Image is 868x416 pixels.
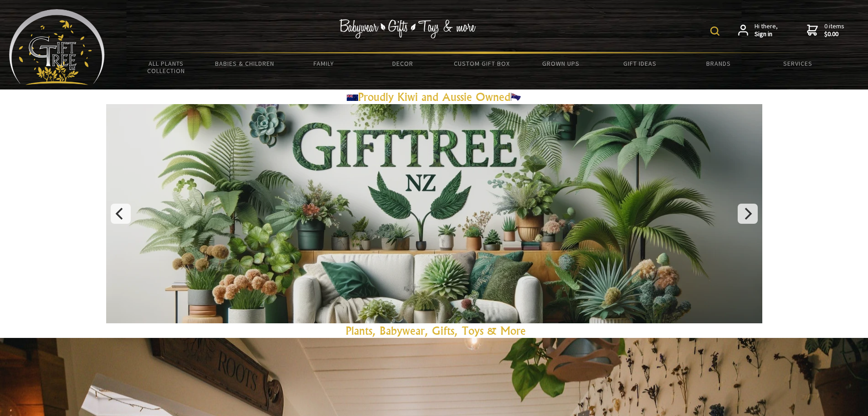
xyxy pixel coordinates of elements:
[600,54,679,73] a: Gift Ideas
[363,54,442,73] a: Decor
[738,204,758,224] button: Next
[346,324,520,337] a: Plants, Babywear, Gifts, Toys & Mor
[9,9,105,85] img: Babyware - Gifts - Toys and more...
[111,204,131,224] button: Previous
[755,30,778,38] strong: Sign in
[347,90,522,104] a: Proudly Kiwi and Aussie Owned
[710,26,719,36] img: product search
[758,54,837,73] a: Services
[127,54,205,80] a: All Plants Collection
[521,54,600,73] a: Grown Ups
[738,22,778,38] a: Hi there,Sign in
[442,54,521,73] a: Custom Gift Box
[824,22,844,38] span: 0 items
[679,54,758,73] a: Brands
[807,22,844,38] a: 0 items$0.00
[205,54,284,73] a: Babies & Children
[339,19,476,38] img: Babywear - Gifts - Toys & more
[824,30,844,38] strong: $0.00
[755,22,778,38] span: Hi there,
[284,54,363,73] a: Family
